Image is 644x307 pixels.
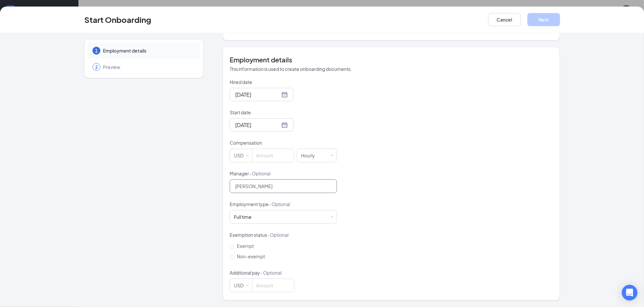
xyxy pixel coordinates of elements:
[260,270,282,276] span: - Optional
[230,66,553,72] p: This information is used to create onboarding documents.
[235,90,280,99] input: Aug 26, 2025
[230,139,337,146] p: Compensation
[301,149,320,162] div: Hourly
[622,285,637,300] div: Open Intercom Messenger
[234,253,268,259] span: Non-exempt
[230,201,337,207] p: Employment type
[234,149,248,162] div: USD
[230,79,337,85] p: Hired date
[230,179,337,193] input: Manager name
[234,214,252,220] div: Full time
[234,279,248,292] div: USD
[230,170,337,177] p: Manager
[103,64,194,70] span: Preview
[267,232,289,238] span: - Optional
[230,232,337,238] p: Exemption status
[252,279,294,292] input: Amount
[235,121,280,129] input: Aug 27, 2025
[269,201,290,207] span: - Optional
[527,13,560,26] button: Next
[230,55,553,64] h4: Employment details
[249,170,271,176] span: - Optional
[95,64,98,70] span: 2
[234,243,256,249] span: Exempt
[252,149,294,162] input: Amount
[230,109,337,116] p: Start date
[234,214,256,220] div: [object Object]
[488,13,521,26] button: Cancel
[230,269,337,276] p: Additional pay
[95,47,98,54] span: 1
[103,47,194,54] span: Employment details
[84,14,151,25] h3: Start Onboarding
